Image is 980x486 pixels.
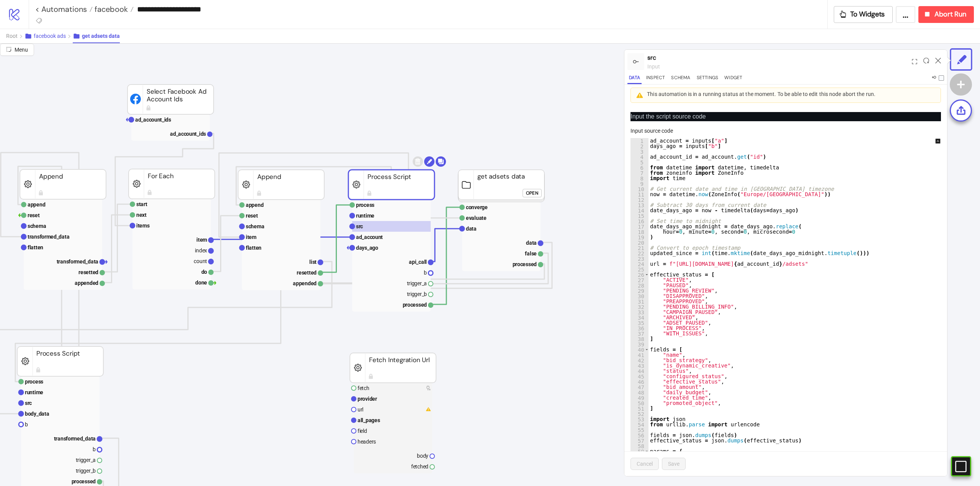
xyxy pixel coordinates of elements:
[647,91,928,99] div: This automation is in a running status at the moment. To be able to edit this node abort the run.
[912,59,917,64] span: expand
[246,234,256,240] text: item
[630,245,648,250] div: 21
[526,240,537,246] text: data
[28,244,43,250] text: flatten
[196,237,207,243] text: item
[918,6,974,23] button: Abort Run
[647,53,909,62] div: src
[662,458,686,470] button: Save
[630,449,648,454] div: 59
[246,245,261,251] text: flatten
[358,428,367,434] text: field
[24,29,73,43] button: facebook ads
[630,165,648,170] div: 6
[73,29,120,43] button: get adsets data
[246,223,265,229] text: schema
[82,33,120,39] span: get adsets data
[630,218,648,224] div: 16
[695,74,720,84] button: Settings
[645,74,666,84] button: Inspect
[523,189,542,197] button: Open
[630,320,648,325] div: 35
[630,352,648,358] div: 41
[896,6,915,23] button: ...
[850,10,885,19] span: To Widgets
[630,138,648,143] div: 1
[136,201,147,207] text: start
[630,336,648,341] div: 38
[356,223,363,229] text: src
[466,204,488,210] text: converge
[630,127,678,135] label: Input source code
[246,213,258,219] text: reset
[630,347,648,352] div: 40
[834,6,893,23] button: To Widgets
[630,192,648,197] div: 11
[630,422,648,427] div: 54
[630,363,648,368] div: 43
[630,411,648,416] div: 52
[630,176,648,181] div: 8
[358,396,377,402] text: provider
[424,270,427,276] text: b
[358,439,376,445] text: headers
[6,29,24,43] button: Root
[630,379,648,384] div: 46
[57,258,99,265] text: transformed_data
[630,186,648,192] div: 10
[630,272,648,277] div: 26
[630,432,648,438] div: 56
[630,256,648,261] div: 23
[6,33,18,39] span: Root
[630,299,648,304] div: 31
[356,234,383,240] text: ad_account
[25,389,43,395] text: runtime
[934,10,966,19] span: Abort Run
[670,74,692,84] button: Schema
[358,385,369,391] text: fetch
[630,358,648,363] div: 42
[630,277,648,283] div: 27
[630,170,648,176] div: 7
[170,131,206,137] text: ad_account_ids
[34,33,66,39] span: facebook ads
[246,202,264,208] text: append
[466,215,487,221] text: evaluate
[645,347,649,352] span: Toggle code folding, rows 40 through 51
[526,189,538,197] div: Open
[195,247,207,254] text: index
[630,143,648,149] div: 2
[630,154,648,159] div: 4
[630,325,648,331] div: 36
[630,213,648,218] div: 15
[630,406,648,411] div: 51
[356,202,374,208] text: process
[28,234,70,240] text: transformed_data
[15,47,28,53] span: Menu
[630,234,648,240] div: 19
[28,223,46,229] text: schema
[135,117,171,123] text: ad_account_ids
[630,283,648,288] div: 28
[630,458,659,470] button: Cancel
[630,208,648,213] div: 14
[93,446,96,452] text: b
[630,309,648,315] div: 33
[630,267,648,272] div: 25
[93,5,134,13] a: facebook
[630,331,648,336] div: 37
[935,138,941,144] span: up-square
[466,226,477,232] text: data
[630,400,648,406] div: 50
[627,74,642,84] button: Data
[630,240,648,245] div: 20
[723,74,744,84] button: Widget
[356,245,378,251] text: days_ago
[630,443,648,449] div: 58
[417,453,428,459] text: body
[630,416,648,422] div: 53
[136,212,147,218] text: next
[6,47,11,52] span: radius-bottomright
[358,406,363,413] text: url
[630,112,941,121] p: Input the script source code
